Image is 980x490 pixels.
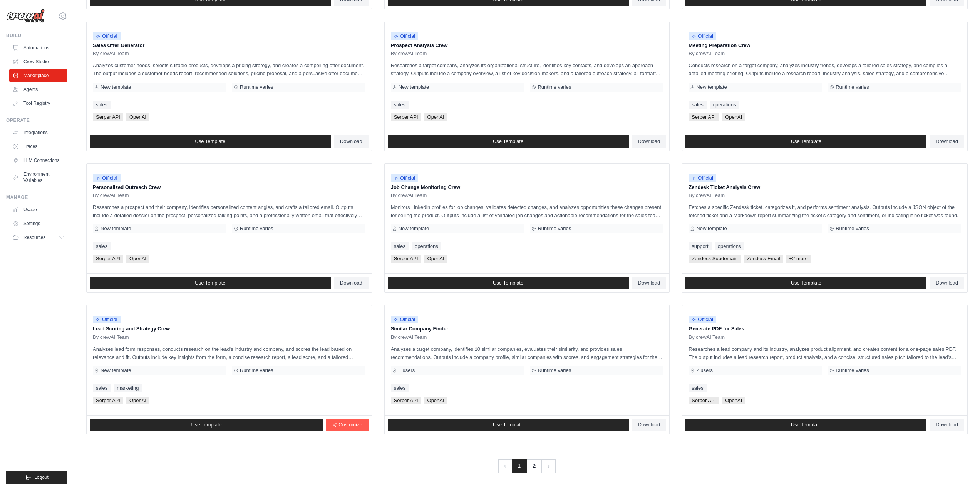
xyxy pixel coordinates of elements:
p: Lead Scoring and Strategy Crew [93,325,365,333]
p: Monitors LinkedIn profiles for job changes, validates detected changes, and analyzes opportunitie... [391,203,663,219]
a: Tool Registry [9,97,67,109]
a: operations [715,242,744,250]
a: Download [334,135,369,148]
span: Runtime varies [240,367,273,374]
a: Download [632,419,667,431]
span: Runtime varies [538,367,571,374]
span: Serper API [93,113,123,121]
a: Download [632,277,667,289]
a: Download [930,419,964,431]
span: New template [399,84,429,90]
span: By crewAI Team [93,51,129,57]
span: 1 users [399,367,415,374]
button: Resources [9,231,67,244]
span: Runtime varies [538,226,571,232]
a: sales [93,384,111,392]
span: OpenAI [126,113,149,121]
span: Logout [34,474,49,480]
span: Download [638,280,660,286]
span: OpenAI [424,397,447,404]
span: Serper API [391,397,421,404]
span: Runtime varies [836,367,869,374]
span: Serper API [93,397,123,404]
span: By crewAI Team [391,192,427,199]
div: Manage [6,194,67,200]
span: Download [936,422,958,428]
span: By crewAI Team [93,192,129,199]
span: OpenAI [722,113,745,121]
button: Logout [6,471,67,484]
span: Customize [338,422,362,428]
a: Traces [9,140,67,153]
span: New template [101,367,131,374]
span: Runtime varies [836,84,869,90]
a: Usage [9,204,67,216]
span: New template [399,226,429,232]
p: Analyzes lead form responses, conducts research on the lead's industry and company, and scores th... [93,345,365,361]
div: Operate [6,117,67,123]
span: By crewAI Team [689,334,725,340]
a: Customize [326,419,368,431]
span: 2 users [696,367,713,374]
span: Zendesk Email [744,255,783,263]
p: Job Change Monitoring Crew [391,184,663,191]
a: Automations [9,42,67,54]
p: Meeting Preparation Crew [689,42,961,49]
span: By crewAI Team [391,334,427,340]
span: By crewAI Team [93,334,129,340]
span: Serper API [391,113,421,121]
span: Download [936,280,958,286]
span: OpenAI [126,255,149,263]
p: Conducts research on a target company, analyzes industry trends, develops a tailored sales strate... [689,61,961,77]
a: Marketplace [9,69,67,82]
span: Official [391,316,419,323]
span: Use Template [493,138,523,145]
p: Analyzes customer needs, selects suitable products, develops a pricing strategy, and creates a co... [93,61,365,77]
span: +2 more [786,255,811,263]
a: Agents [9,83,67,96]
span: Download [340,138,362,145]
a: operations [412,242,441,250]
a: Use Template [388,419,629,431]
p: Generate PDF for Sales [689,325,961,333]
span: Use Template [493,422,523,428]
p: Researches a lead company and its industry, analyzes product alignment, and creates content for a... [689,345,961,361]
a: sales [391,384,409,392]
p: Analyzes a target company, identifies 10 similar companies, evaluates their similarity, and provi... [391,345,663,361]
a: LLM Connections [9,154,67,167]
span: Official [93,32,121,40]
span: Use Template [791,138,821,145]
nav: Pagination [498,459,556,473]
span: Runtime varies [836,226,869,232]
span: By crewAI Team [391,51,427,57]
span: Official [689,174,716,182]
p: Prospect Analysis Crew [391,42,663,49]
span: Download [638,138,660,145]
a: sales [689,384,706,392]
span: Serper API [689,113,719,121]
a: Use Template [388,277,629,289]
span: Use Template [791,280,821,286]
span: New template [696,226,727,232]
span: Official [689,316,716,323]
a: sales [391,101,409,109]
span: Use Template [195,280,225,286]
p: Researches a target company, analyzes its organizational structure, identifies key contacts, and ... [391,61,663,77]
span: 1 [512,459,527,473]
p: Researches a prospect and their company, identifies personalized content angles, and crafts a tai... [93,203,365,219]
a: Download [930,135,964,148]
span: Download [340,280,362,286]
a: Use Template [685,277,926,289]
span: New template [101,84,131,90]
span: Official [93,316,121,323]
a: operations [710,101,739,109]
span: By crewAI Team [689,192,725,199]
a: Use Template [388,135,629,148]
a: Use Template [685,419,926,431]
span: Zendesk Subdomain [689,255,740,263]
span: OpenAI [722,397,745,404]
a: support [689,242,711,250]
a: marketing [114,384,142,392]
span: Runtime varies [240,84,273,90]
a: sales [93,101,111,109]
